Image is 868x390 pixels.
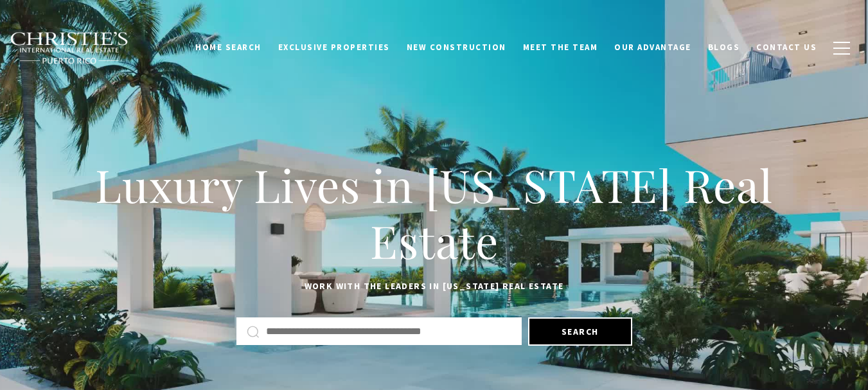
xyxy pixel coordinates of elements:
h1: Luxury Lives in [US_STATE] Real Estate [32,157,836,269]
button: Search [528,317,632,346]
span: Exclusive Properties [278,42,390,53]
p: Work with the leaders in [US_STATE] Real Estate [32,279,836,294]
span: Our Advantage [614,42,691,53]
span: Contact Us [756,42,817,53]
a: New Construction [398,35,515,60]
a: Home Search [187,35,270,60]
span: Blogs [708,42,740,53]
a: Our Advantage [606,35,700,60]
a: Meet the Team [515,35,607,60]
img: Christie's International Real Estate black text logo [10,31,129,65]
a: Blogs [700,35,748,60]
span: New Construction [407,42,506,53]
a: Exclusive Properties [270,35,398,60]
